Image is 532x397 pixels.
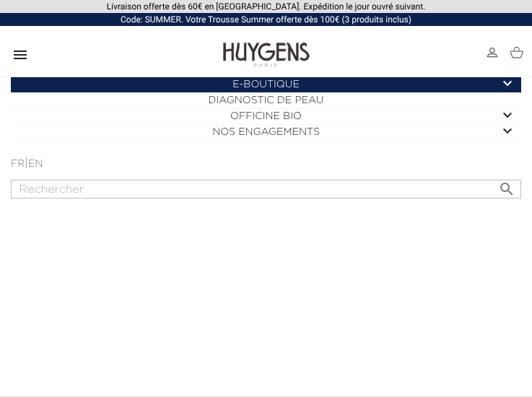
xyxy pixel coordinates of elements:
[499,123,516,140] i: 
[11,77,521,93] a:  E-Boutique
[28,159,43,169] a: EN
[11,125,521,141] a:  Nos engagements
[11,159,25,169] a: FR
[494,179,520,198] button: 
[11,109,521,125] a:  Officine Bio
[223,41,310,69] img: Huygens
[11,93,521,109] a: Diagnostic de peau
[498,180,515,198] i: 
[12,46,29,64] i: 
[11,180,521,198] input: Rechercher
[11,158,43,170] div: |
[499,107,516,124] i: 
[499,75,516,92] i: 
